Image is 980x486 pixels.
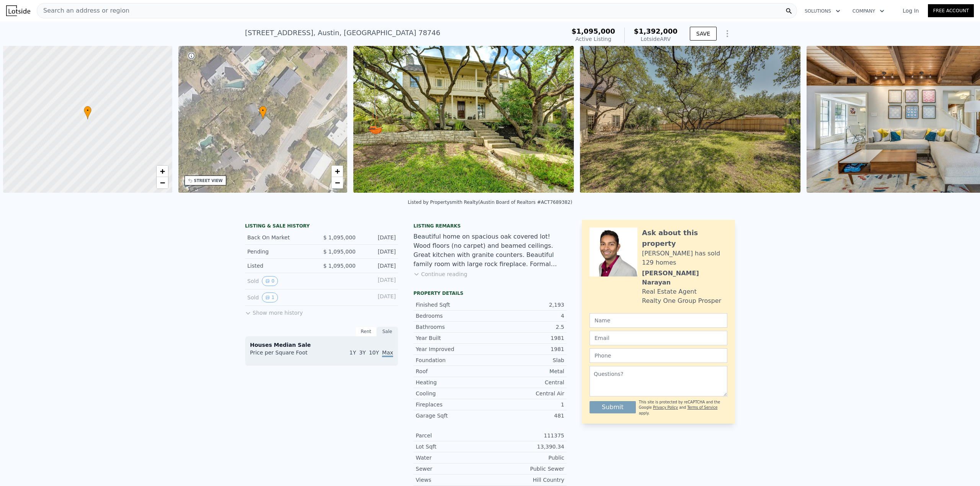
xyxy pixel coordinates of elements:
span: • [84,107,91,114]
div: [DATE] [362,276,396,286]
div: 1 [490,401,564,408]
button: Submit [590,401,636,413]
span: Search an address or region [37,6,129,15]
div: Listed by Propertysmith Realty (Austin Board of Realtors #ACT7689382) [408,200,572,205]
div: Realty One Group Prosper [642,296,721,306]
span: • [259,107,267,114]
div: [DATE] [362,234,396,241]
div: Slab [490,356,564,364]
div: [DATE] [362,262,396,270]
div: Finished Sqft [416,301,490,309]
div: Lotside ARV [634,35,678,43]
div: Real Estate Agent [642,287,697,296]
div: LISTING & SALE HISTORY [245,223,398,231]
div: [PERSON_NAME] has sold 129 homes [642,249,727,267]
span: − [335,178,340,187]
button: SAVE [690,27,717,41]
div: Price per Square Foot [250,349,322,361]
div: Ask about this property [642,228,727,249]
div: 13,390.34 [490,443,564,450]
div: Lot Sqft [416,443,490,450]
div: Property details [413,290,567,296]
div: Hill Country [490,476,564,484]
img: Sale: 167143297 Parcel: 99600518 [353,46,574,193]
div: Year Improved [416,345,490,353]
div: Water [416,454,490,462]
div: Listing remarks [413,223,567,229]
a: Free Account [928,4,974,17]
span: + [160,166,165,176]
div: 481 [490,412,564,419]
a: Zoom in [332,166,343,177]
div: • [259,106,267,119]
div: Parcel [416,432,490,439]
div: • [84,106,91,119]
div: Sold [247,276,315,286]
img: Sale: 167143297 Parcel: 99600518 [580,46,800,193]
span: Max [382,349,393,357]
div: Listed [247,262,315,270]
a: Zoom in [157,166,168,177]
a: Zoom out [157,177,168,189]
div: Heating [416,379,490,386]
div: Houses Median Sale [250,341,393,349]
div: 111375 [490,432,564,439]
a: Terms of Service [687,405,717,410]
span: + [335,166,340,176]
button: Show more history [245,306,303,317]
span: − [160,178,165,187]
input: Name [590,313,727,328]
div: [PERSON_NAME] Narayan [642,269,727,287]
span: $ 1,095,000 [323,263,356,269]
button: View historical data [262,293,278,302]
div: Sold [247,293,315,302]
div: Garage Sqft [416,412,490,419]
div: 1981 [490,345,564,353]
span: $1,095,000 [572,27,615,35]
div: This site is protected by reCAPTCHA and the Google and apply. [639,400,727,416]
div: [STREET_ADDRESS] , Austin , [GEOGRAPHIC_DATA] 78746 [245,28,440,38]
div: Beautiful home on spacious oak covered lot! Wood floors (no carpet) and beamed ceilings. Great ki... [413,232,567,269]
img: Lotside [6,5,30,16]
div: Back On Market [247,234,315,241]
div: Central Air [490,390,564,397]
button: Company [846,4,890,18]
div: 2,193 [490,301,564,309]
div: Views [416,476,490,484]
div: Fireplaces [416,401,490,408]
span: $1,392,000 [634,27,678,35]
a: Zoom out [332,177,343,189]
a: Privacy Policy [653,405,678,410]
input: Email [590,331,727,345]
div: Year Built [416,334,490,342]
span: Active Listing [575,36,611,42]
button: Show Options [720,26,735,41]
button: View historical data [262,276,278,286]
div: Cooling [416,390,490,397]
div: [DATE] [362,248,396,255]
div: Metal [490,367,564,375]
div: Foundation [416,356,490,364]
span: 3Y [359,349,366,356]
div: STREET VIEW [194,178,223,184]
button: Continue reading [413,270,467,278]
span: 10Y [369,349,379,356]
a: Log In [893,7,928,15]
div: Public [490,454,564,462]
button: Solutions [799,4,846,18]
div: Central [490,379,564,386]
div: Sewer [416,465,490,473]
div: Rent [355,327,377,336]
span: $ 1,095,000 [323,234,356,241]
span: $ 1,095,000 [323,249,356,255]
span: 1Y [350,349,356,356]
div: Roof [416,367,490,375]
div: 4 [490,312,564,320]
div: Bedrooms [416,312,490,320]
div: Public Sewer [490,465,564,473]
div: Bathrooms [416,323,490,331]
div: 2.5 [490,323,564,331]
div: Pending [247,248,315,255]
input: Phone [590,348,727,363]
div: [DATE] [362,293,396,302]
